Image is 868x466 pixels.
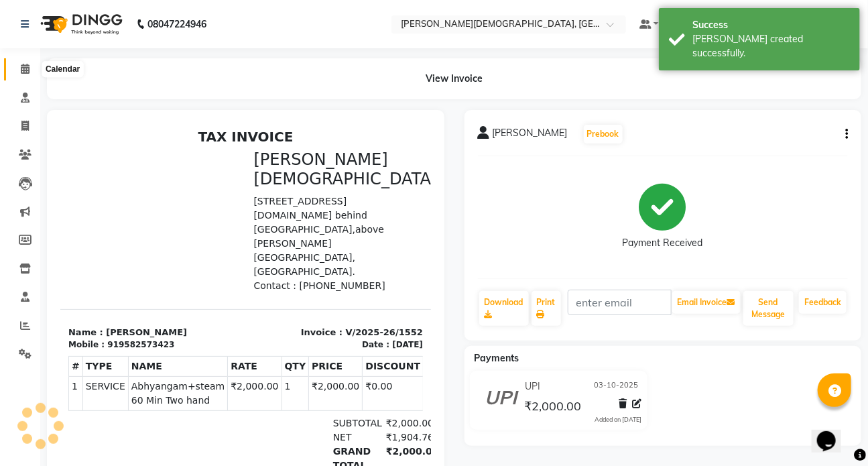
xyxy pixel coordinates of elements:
span: Abhyangam+steam 60 Min Two hand [71,256,165,284]
th: # [9,233,23,253]
td: ₹2,000.00 [168,253,221,288]
div: Mobile : [8,215,44,227]
button: Send Message [743,291,794,326]
th: DISCOUNT [302,233,363,253]
div: GRAND TOTAL [265,321,318,349]
div: ₹2,000.00 [318,349,371,363]
p: Invoice : V/2025-26/1552 [194,202,363,216]
b: 08047224946 [147,5,206,43]
div: [DATE] [332,215,363,227]
a: Download [479,291,529,326]
div: SUBTOTAL [265,293,318,307]
td: 1 [221,253,249,288]
td: ₹2,000.00 [249,253,302,288]
span: UPI [525,380,540,394]
th: RATE [168,233,221,253]
iframe: chat widget [812,412,855,453]
td: ₹0.00 [302,253,363,288]
th: NAME [68,233,168,253]
span: [PERSON_NAME] [493,126,568,145]
div: 919582573423 [47,215,114,227]
th: TYPE [22,233,68,253]
h2: TAX INVOICE [8,5,363,21]
td: 1 [9,253,23,288]
img: logo [34,5,126,43]
div: Success [692,18,850,32]
th: PRICE [249,233,302,253]
span: Payments [475,352,519,364]
div: Payment Received [623,237,703,251]
h3: [PERSON_NAME][DEMOGRAPHIC_DATA] [194,27,363,66]
div: ₹1,904.76 [318,307,371,321]
a: Print [532,291,561,326]
button: Email Invoice [672,291,741,314]
div: ₹2,000.00 [318,293,371,307]
div: Bill created successfully. [692,32,850,60]
button: Prebook [584,125,623,143]
div: View Invoice [47,58,861,99]
div: Added on [DATE] [595,415,642,424]
p: [STREET_ADDRESS][DOMAIN_NAME] behind [GEOGRAPHIC_DATA],above [PERSON_NAME][GEOGRAPHIC_DATA], [GEO... [194,71,363,156]
p: Name : [PERSON_NAME] [8,202,178,216]
div: NET [265,307,318,321]
a: Feedback [799,291,847,314]
div: Calendar [42,62,83,78]
p: Contact : [PHONE_NUMBER] [194,156,363,170]
input: enter email [568,290,672,315]
div: ₹2,000.00 [318,321,371,349]
span: 03-10-2025 [595,380,639,394]
th: QTY [221,233,249,253]
span: ₹2,000.00 [524,398,581,417]
td: SERVICE [22,253,68,288]
div: Date : [302,215,329,227]
div: Paid [265,349,318,363]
